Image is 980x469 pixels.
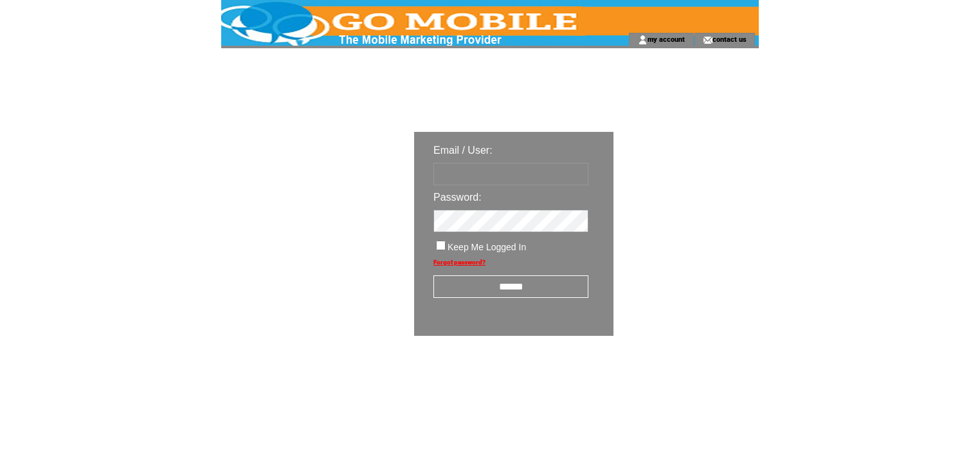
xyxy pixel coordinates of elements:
[712,35,747,43] a: contact us
[651,368,715,384] img: transparent.png;jsessionid=CF18A5CD9A11D5F007D2558BD1DFCD7F
[433,192,482,203] span: Password:
[433,145,493,156] span: Email / User:
[648,35,685,43] a: my account
[433,259,485,266] a: Forgot password?
[638,35,648,45] img: account_icon.gif;jsessionid=CF18A5CD9A11D5F007D2558BD1DFCD7F
[448,242,526,252] span: Keep Me Logged In
[703,35,712,45] img: contact_us_icon.gif;jsessionid=CF18A5CD9A11D5F007D2558BD1DFCD7F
